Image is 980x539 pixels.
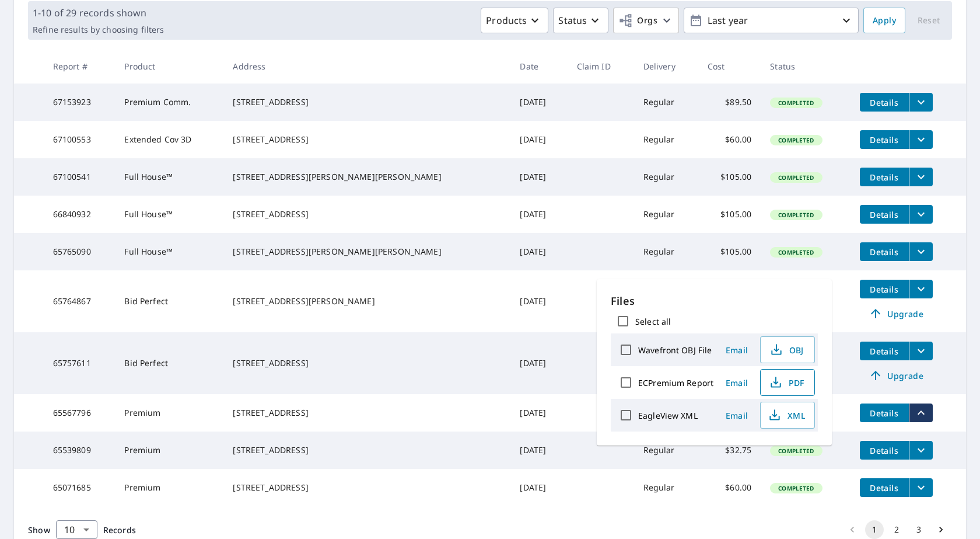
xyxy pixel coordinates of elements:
[761,49,850,84] th: Status
[909,404,933,422] button: filesDropdownBtn-65567796
[233,96,501,108] div: [STREET_ADDRESS]
[233,295,501,307] div: [STREET_ADDRESS][PERSON_NAME]
[860,441,909,460] button: detailsBtn-65539809
[909,93,933,112] button: filesDropdownBtn-67153923
[115,394,223,432] td: Premium
[638,377,713,388] label: ECPremium Report
[860,280,909,298] button: detailsBtn-65764867
[634,233,698,270] td: Regular
[635,316,671,327] label: Select all
[723,377,751,388] span: Email
[771,211,821,219] span: Completed
[618,13,657,28] span: Orgs
[638,410,698,421] label: EagleView XML
[233,407,501,419] div: [STREET_ADDRESS]
[909,168,933,186] button: filesDropdownBtn-67100541
[510,49,567,84] th: Date
[115,49,223,84] th: Product
[115,158,223,196] td: Full House™
[867,445,902,456] span: Details
[887,520,906,539] button: Go to page 2
[703,11,839,31] p: Last year
[486,13,527,27] p: Products
[233,444,501,456] div: [STREET_ADDRESS]
[115,270,223,332] td: Bid Perfect
[867,368,926,382] span: Upgrade
[611,293,818,309] p: Files
[115,196,223,233] td: Full House™
[553,8,608,33] button: Status
[771,484,821,492] span: Completed
[860,404,909,422] button: detailsBtn-65567796
[510,270,567,332] td: [DATE]
[860,304,933,323] a: Upgrade
[760,402,815,429] button: XML
[28,524,50,535] span: Show
[638,345,712,356] label: Wavefront OBJ File
[909,242,933,261] button: filesDropdownBtn-65765090
[44,394,116,432] td: 65567796
[698,49,761,84] th: Cost
[860,93,909,112] button: detailsBtn-67153923
[634,469,698,506] td: Regular
[771,99,821,107] span: Completed
[634,121,698,158] td: Regular
[768,375,805,390] span: PDF
[510,121,567,158] td: [DATE]
[768,408,805,422] span: XML
[481,8,548,33] button: Products
[44,196,116,233] td: 66840932
[863,8,905,33] button: Apply
[510,196,567,233] td: [DATE]
[698,270,761,332] td: $18.00
[865,520,884,539] button: page 1
[510,432,567,469] td: [DATE]
[44,84,116,121] td: 67153923
[634,84,698,121] td: Regular
[867,172,902,183] span: Details
[909,205,933,224] button: filesDropdownBtn-66840932
[698,469,761,506] td: $60.00
[233,357,501,369] div: [STREET_ADDRESS]
[698,121,761,158] td: $60.00
[867,482,902,493] span: Details
[56,520,97,539] div: Show 10 records
[510,469,567,506] td: [DATE]
[860,205,909,224] button: detailsBtn-66840932
[909,478,933,497] button: filesDropdownBtn-65071685
[873,13,896,28] span: Apply
[909,520,928,539] button: Go to page 3
[44,469,116,506] td: 65071685
[909,130,933,149] button: filesDropdownBtn-67100553
[867,408,902,419] span: Details
[510,332,567,394] td: [DATE]
[860,242,909,261] button: detailsBtn-65765090
[634,432,698,469] td: Regular
[44,270,116,332] td: 65764867
[718,406,755,425] button: Email
[867,97,902,108] span: Details
[718,341,755,359] button: Email
[634,196,698,233] td: Regular
[860,478,909,497] button: detailsBtn-65071685
[867,246,902,258] span: Details
[771,248,821,256] span: Completed
[558,13,587,27] p: Status
[510,158,567,196] td: [DATE]
[115,469,223,506] td: Premium
[634,49,698,84] th: Delivery
[867,346,902,357] span: Details
[768,343,805,357] span: OBJ
[867,284,902,295] span: Details
[771,136,821,144] span: Completed
[698,432,761,469] td: $32.75
[510,394,567,432] td: [DATE]
[860,168,909,186] button: detailsBtn-67100541
[684,8,859,33] button: Last year
[115,233,223,270] td: Full House™
[698,233,761,270] td: $105.00
[909,441,933,460] button: filesDropdownBtn-65539809
[568,49,634,84] th: Claim ID
[44,121,116,158] td: 67100553
[760,336,815,363] button: OBJ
